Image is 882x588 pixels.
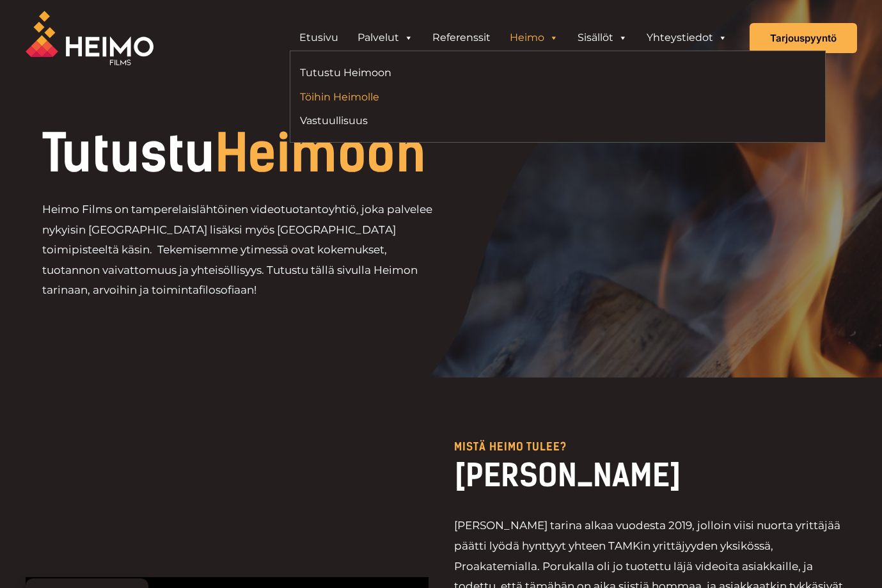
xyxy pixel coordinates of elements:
[42,200,437,301] p: Heimo Films on tamperelaislähtöinen videotuotantoyhtiö, joka palvelee nykyisin [GEOGRAPHIC_DATA] ...
[500,25,568,51] a: Heimo
[454,456,857,495] h2: [PERSON_NAME]
[348,25,423,51] a: Palvelut
[290,25,348,51] a: Etusivu
[568,25,637,51] a: Sisällöt
[42,128,524,179] h1: Tutustu
[300,112,548,129] a: Vastuullisuus
[300,88,548,106] a: Töihin Heimolle
[283,25,743,51] aside: Header Widget 1
[26,11,154,65] img: Heimo Filmsin logo
[454,441,857,452] p: Mistä heimo tulee?
[750,23,857,53] a: Tarjouspyyntö
[300,64,548,81] a: Tutustu Heimoon
[637,25,737,51] a: Yhteystiedot
[423,25,500,51] a: Referenssit
[215,123,426,184] span: Heimoon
